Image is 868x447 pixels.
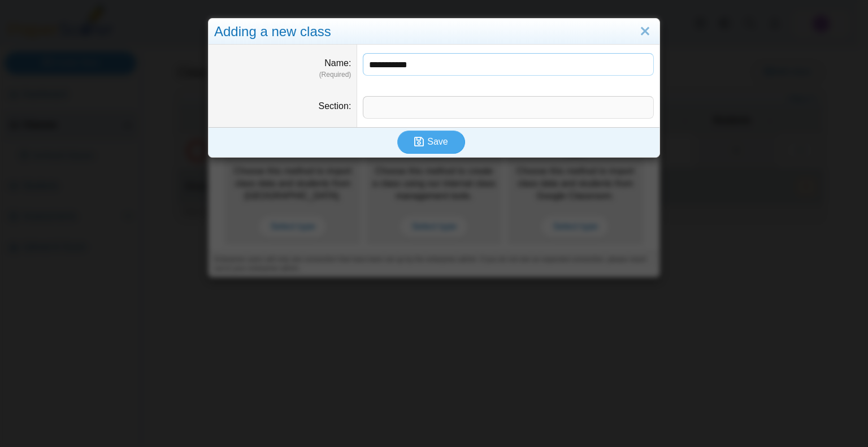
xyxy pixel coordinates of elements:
label: Name [324,58,351,68]
a: Close [636,22,654,41]
label: Section [319,101,351,111]
button: Save [397,131,465,153]
dfn: (Required) [214,70,351,80]
div: Adding a new class [209,19,659,45]
span: Save [427,137,448,146]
